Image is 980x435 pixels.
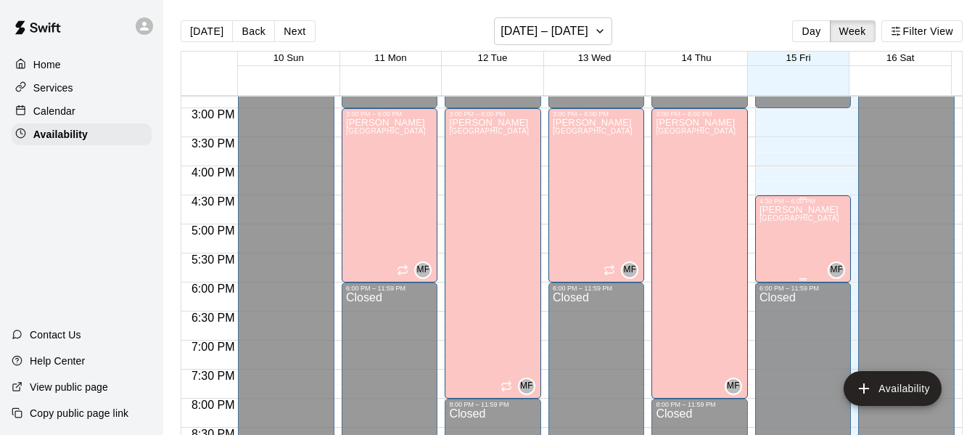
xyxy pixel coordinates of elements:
div: 8:00 PM – 11:59 PM [656,401,744,408]
div: 3:00 PM – 8:00 PM [449,110,537,118]
span: Recurring availability [501,381,512,392]
p: View public page [30,380,108,394]
button: Back [232,20,275,42]
button: Day [792,20,830,42]
p: Copy public page link [30,406,128,420]
div: Matt Field [414,261,432,279]
div: 4:30 PM – 6:00 PM [759,198,847,205]
span: MF [520,379,533,394]
button: add [844,371,942,406]
button: 11 Mon [374,52,406,63]
span: 6:30 PM [188,312,239,324]
div: Matt Field [621,261,638,279]
button: 14 Thu [681,52,711,63]
span: [GEOGRAPHIC_DATA] [346,127,426,135]
button: [DATE] – [DATE] [494,17,612,45]
p: Contact Us [30,328,81,342]
span: [GEOGRAPHIC_DATA] [656,127,736,135]
span: 5:00 PM [188,224,239,237]
div: 3:00 PM – 8:00 PM [656,110,744,118]
span: MF [830,263,843,277]
span: Recurring availability [397,264,408,276]
div: 3:00 PM – 6:00 PM [346,110,434,118]
span: 4:00 PM [188,166,239,179]
span: 7:30 PM [188,370,239,382]
span: 3:30 PM [188,137,239,150]
button: 15 Fri [786,52,811,63]
p: Calendar [33,104,75,118]
span: 5:30 PM [188,253,239,266]
div: 3:00 PM – 8:00 PM: Available [445,108,541,399]
span: 7:00 PM [188,341,239,353]
button: Week [830,20,876,42]
div: 3:00 PM – 6:00 PM: Available [342,108,438,282]
button: Next [274,20,315,42]
div: Matt Field [725,378,742,395]
p: Help Center [30,354,85,368]
span: MF [727,379,740,394]
span: 3:00 PM [188,108,239,121]
span: [GEOGRAPHIC_DATA] [759,214,839,222]
div: 6:00 PM – 11:59 PM [346,285,434,292]
a: Availability [12,123,152,145]
div: 3:00 PM – 8:00 PM: Available [651,108,748,399]
span: [GEOGRAPHIC_DATA] [449,127,529,135]
p: Availability [33,127,88,142]
button: 13 Wed [578,52,612,63]
a: Calendar [12,100,152,122]
div: 4:30 PM – 6:00 PM: Available [755,195,852,282]
button: 16 Sat [886,52,915,63]
div: Matt Field [828,261,845,279]
span: MF [623,263,636,277]
span: MF [416,263,429,277]
span: 6:00 PM [188,282,239,295]
span: 8:00 PM [188,399,239,411]
p: Services [33,81,73,95]
span: [GEOGRAPHIC_DATA] [553,127,633,135]
div: Matt Field [518,378,535,395]
button: 10 Sun [273,52,304,63]
span: Recurring availability [604,264,615,276]
a: Services [12,77,152,99]
div: 3:00 PM – 6:00 PM [553,110,641,118]
h6: [DATE] – [DATE] [501,21,588,41]
button: [DATE] [181,20,233,42]
div: 8:00 PM – 11:59 PM [449,401,537,408]
div: 6:00 PM – 11:59 PM [759,285,847,292]
div: 3:00 PM – 6:00 PM: Available [548,108,645,282]
button: 12 Tue [478,52,508,63]
p: Home [33,57,61,72]
a: Home [12,54,152,76]
span: 4:30 PM [188,195,239,208]
button: Filter View [881,20,963,42]
div: 6:00 PM – 11:59 PM [553,285,641,292]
